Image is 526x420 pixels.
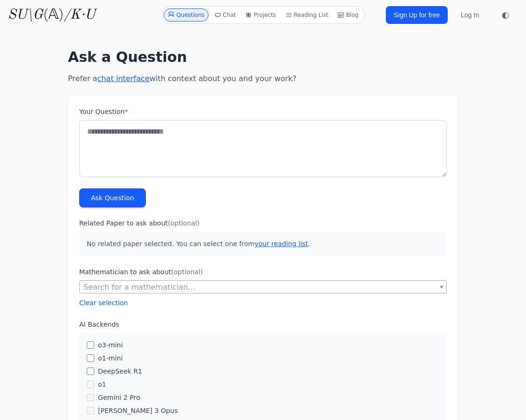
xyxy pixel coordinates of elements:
[496,6,515,24] button: ◐
[168,219,200,227] span: (optional)
[171,268,203,276] span: (optional)
[98,340,123,350] label: o3-mini
[79,298,128,307] button: Clear selection
[455,7,485,23] a: Log In
[98,380,106,389] label: o1
[164,8,209,22] a: Questions
[79,232,447,256] p: No related paper selected. You can select one from .
[97,74,149,83] a: chat interface
[79,320,447,329] label: AI Backends
[241,8,279,22] a: Projects
[80,281,446,294] span: Search for a mathematician...
[98,353,123,363] label: o1-mini
[79,188,146,207] button: Ask Question
[64,8,95,22] i: /K·U
[68,49,458,66] h1: Ask a Question
[210,8,240,22] a: Chat
[8,7,95,23] a: SU\G(𝔸)/K·U
[282,8,332,22] a: Reading List
[8,8,43,22] i: SU\G
[83,283,195,292] span: Search for a mathematician...
[502,11,509,19] span: ◐
[386,6,448,24] a: Sign Up for free
[255,240,308,247] a: your reading list
[79,218,447,228] label: Related Paper to ask about
[98,393,140,402] label: Gemini 2 Pro
[79,107,447,116] label: Your Question
[98,367,142,376] label: DeepSeek R1
[98,406,178,415] label: [PERSON_NAME] 3 Opus
[68,73,458,84] p: Prefer a with context about you and your work?
[79,280,447,293] span: Search for a mathematician...
[79,267,447,277] label: Mathematician to ask about
[334,8,362,22] a: Blog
